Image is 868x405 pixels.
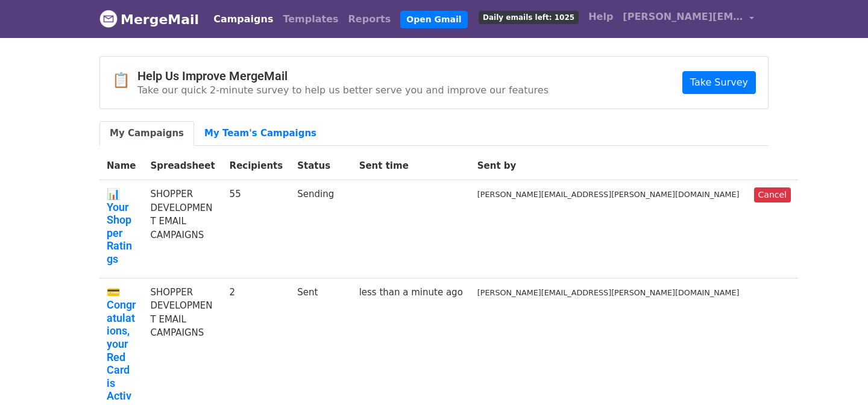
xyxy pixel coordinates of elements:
a: Help [583,5,618,29]
small: [PERSON_NAME][EMAIL_ADDRESS][PERSON_NAME][DOMAIN_NAME] [477,190,740,199]
a: Templates [278,7,343,31]
a: MergeMail [99,7,199,32]
td: 55 [222,180,291,278]
a: Cancel [754,187,791,202]
th: Name [99,152,143,180]
th: Spreadsheet [143,152,222,180]
a: less than a minute ago [359,287,463,298]
img: MergeMail logo [99,10,118,28]
th: Status [290,152,351,180]
a: My Campaigns [99,121,194,146]
a: Campaigns [209,7,278,31]
td: SHOPPER DEVELOPMENT EMAIL CAMPAIGNS [143,180,222,278]
small: [PERSON_NAME][EMAIL_ADDRESS][PERSON_NAME][DOMAIN_NAME] [477,288,740,297]
h4: Help Us Improve MergeMail [137,69,549,83]
a: Reports [344,7,396,31]
a: My Team's Campaigns [194,121,327,146]
span: [PERSON_NAME][EMAIL_ADDRESS][PERSON_NAME][DOMAIN_NAME] [623,10,743,24]
th: Recipients [222,152,291,180]
a: Open Gmail [400,11,467,28]
a: [PERSON_NAME][EMAIL_ADDRESS][PERSON_NAME][DOMAIN_NAME] [618,5,759,33]
a: 📊 Your Shopper Ratings [107,187,136,266]
th: Sent by [470,152,747,180]
th: Sent time [352,152,470,180]
span: 📋 [112,72,137,89]
span: Daily emails left: 1025 [479,11,579,24]
a: Daily emails left: 1025 [474,5,583,29]
p: Take our quick 2-minute survey to help us better serve you and improve our features [137,84,549,96]
td: Sending [290,180,351,278]
a: Take Survey [682,71,756,94]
